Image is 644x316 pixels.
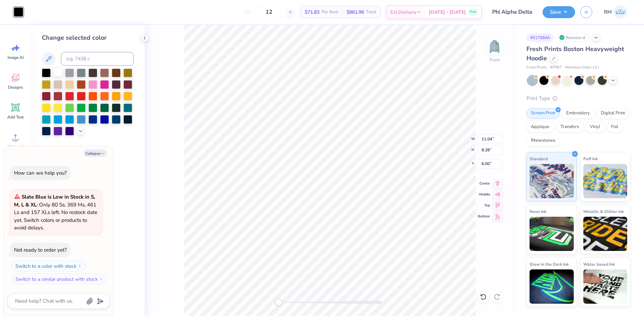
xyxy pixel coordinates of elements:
button: Collapse [84,150,107,157]
button: Switch to a similar product with stock [12,274,107,285]
span: Puff Ink [583,155,598,162]
img: Puff Ink [583,164,628,198]
span: Standard [530,155,548,162]
span: Est. Delivery [390,9,416,16]
span: Minimum Order: 12 + [565,65,599,71]
div: Foil [607,122,623,132]
span: Neon Ink [530,208,546,215]
span: Image AI [8,55,24,60]
span: $861.96 [347,9,364,16]
span: Water based Ink [583,261,615,268]
div: Applique [526,122,554,132]
span: Glow in the Dark Ink [530,261,569,268]
input: Untitled Design [487,5,537,19]
img: Water based Ink [583,269,628,304]
img: Standard [530,164,574,198]
span: Per Item [321,9,338,16]
div: How can we help you? [14,169,67,176]
span: [DATE] - [DATE] [429,9,466,16]
div: # 517084A [526,33,554,42]
div: Screen Print [526,108,560,118]
img: Metallic & Glitter Ink [583,217,628,251]
div: Rhinestones [526,136,560,146]
div: Transfers [556,122,583,132]
button: Save [543,6,575,18]
span: Free [470,10,476,14]
span: RM [604,8,612,16]
img: Roberta Manuel [613,5,627,19]
span: : Only 80 Ss, 369 Ms, 461 Ls and 157 XLs left. No restock date yet. Switch colors or products to ... [14,193,97,231]
div: Accessibility label [275,299,282,306]
div: Front [490,57,500,63]
div: Print Type [526,94,630,102]
span: Bottom [478,214,490,219]
span: Middle [478,192,490,197]
img: Switch to a similar product with stock [99,277,103,281]
input: e.g. 7428 c [61,52,134,66]
span: $71.83 [305,9,319,16]
span: Designs [8,85,23,90]
a: RM [601,5,630,19]
div: Revision 4 [557,33,589,42]
span: Fresh Prints [526,65,547,71]
div: Change selected color [42,33,134,42]
div: Not ready to order yet? [14,247,67,253]
span: Top [478,203,490,208]
strong: Slate Blue is Low in Stock in S, M, L & XL [14,193,95,208]
span: Add Text [7,114,24,120]
button: Switch to a color with stock [12,261,86,271]
div: Embroidery [562,108,594,118]
span: Total [366,9,376,16]
img: Front [488,40,501,53]
span: Center [478,181,490,186]
div: Vinyl [585,122,605,132]
div: Digital Print [596,108,630,118]
img: Neon Ink [530,217,574,251]
img: Glow in the Dark Ink [530,269,574,304]
img: Switch to a color with stock [78,264,82,268]
span: Metallic & Glitter Ink [583,208,624,215]
input: – – [256,6,282,18]
span: # FP87 [550,65,562,71]
span: Fresh Prints Boston Heavyweight Hoodie [526,45,624,62]
span: Upload [9,144,22,150]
